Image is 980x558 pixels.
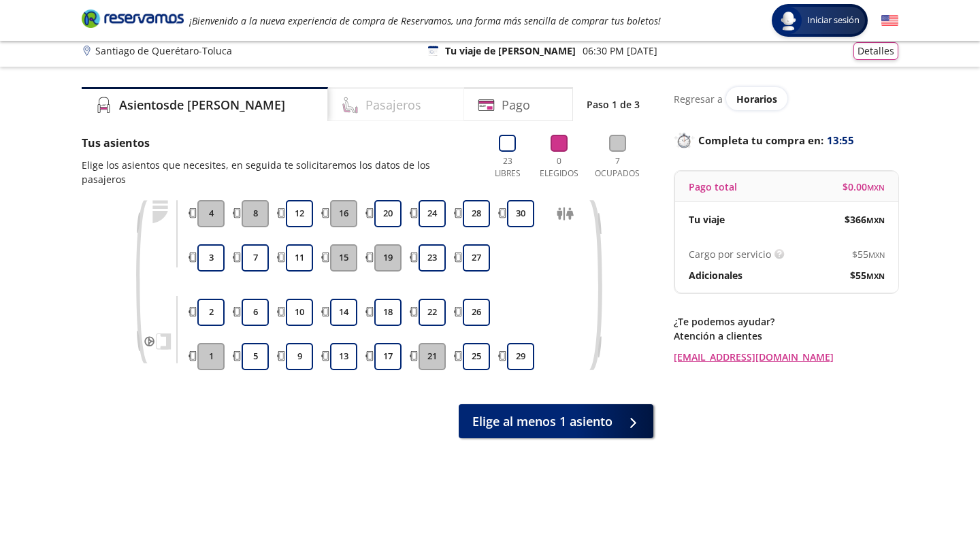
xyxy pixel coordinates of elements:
[591,155,643,180] p: 7 Ocupados
[330,299,357,326] button: 14
[197,343,225,370] button: 1
[472,412,612,431] span: Elige al menos 1 asiento
[866,215,885,225] small: MXN
[365,96,421,114] h4: Pasajeros
[507,200,534,227] button: 30
[674,87,898,110] div: Regresar a ver horarios
[419,200,446,227] button: 24
[374,343,402,370] button: 17
[736,93,777,105] span: Horarios
[242,244,269,272] button: 7
[82,158,475,186] p: Elige los asientos que necesites, en seguida te solicitaremos los datos de los pasajeros
[189,14,661,27] em: ¡Bienvenido a la nueva experiencia de compra de Reservamos, una forma más sencilla de comprar tus...
[853,42,898,60] button: Detalles
[242,200,269,227] button: 8
[459,404,653,438] button: Elige al menos 1 asiento
[463,343,490,370] button: 25
[286,244,313,272] button: 11
[82,8,184,33] a: Brand Logo
[197,244,225,272] button: 3
[242,343,269,370] button: 5
[502,96,530,114] h4: Pago
[689,247,771,261] p: Cargo por servicio
[286,200,313,227] button: 12
[197,299,225,326] button: 2
[852,247,885,261] span: $ 55
[82,8,184,29] i: Brand Logo
[689,268,742,282] p: Adicionales
[242,299,269,326] button: 6
[587,97,640,112] p: Paso 1 de 3
[374,200,402,227] button: 20
[583,44,657,58] p: 06:30 PM [DATE]
[374,299,402,326] button: 18
[689,212,725,227] p: Tu viaje
[463,299,490,326] button: 26
[507,343,534,370] button: 29
[419,244,446,272] button: 23
[419,343,446,370] button: 21
[868,250,885,260] small: MXN
[95,44,232,58] p: Santiago de Querétaro - Toluca
[674,131,898,150] p: Completa tu compra en :
[843,180,885,194] span: $ 0.00
[867,182,885,193] small: MXN
[419,299,446,326] button: 22
[286,299,313,326] button: 10
[674,329,898,343] p: Atención a clientes
[881,12,898,29] button: English
[330,200,357,227] button: 16
[286,343,313,370] button: 9
[119,96,285,114] h4: Asientos de [PERSON_NAME]
[689,180,737,194] p: Pago total
[197,200,225,227] button: 4
[674,314,898,329] p: ¿Te podemos ayudar?
[536,155,582,180] p: 0 Elegidos
[845,212,885,227] span: $ 366
[802,14,865,27] span: Iniciar sesión
[463,200,490,227] button: 28
[674,350,898,364] a: [EMAIL_ADDRESS][DOMAIN_NAME]
[445,44,576,58] p: Tu viaje de [PERSON_NAME]
[866,271,885,281] small: MXN
[674,92,723,106] p: Regresar a
[827,133,854,148] span: 13:55
[82,135,475,151] p: Tus asientos
[330,343,357,370] button: 13
[330,244,357,272] button: 15
[374,244,402,272] button: 19
[463,244,490,272] button: 27
[850,268,885,282] span: $ 55
[489,155,526,180] p: 23 Libres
